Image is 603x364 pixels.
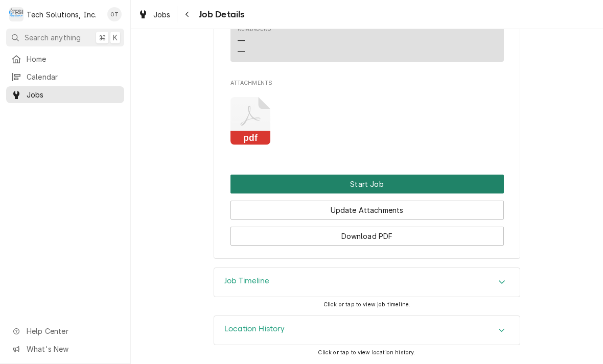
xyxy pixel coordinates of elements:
[230,175,504,193] div: Button Group Row
[230,97,271,145] button: pdf
[224,324,285,334] h3: Location History
[214,268,520,297] div: Job Timeline
[27,9,97,20] div: Tech Solutions, Inc.
[107,7,122,21] div: OT
[238,35,245,46] div: —
[6,29,124,46] button: Search anything⌘K
[230,227,504,246] button: Download PDF
[214,316,520,345] div: Accordion Header
[238,25,271,33] div: Reminders
[6,51,124,67] a: Home
[9,7,24,21] div: Tech Solutions, Inc.'s Avatar
[153,9,171,20] span: Jobs
[6,68,124,85] a: Calendar
[27,54,119,64] span: Home
[27,89,119,100] span: Jobs
[196,8,245,21] span: Job Details
[230,175,504,246] div: Button Group
[230,193,504,220] div: Button Group Row
[214,268,520,297] div: Accordion Header
[230,201,504,220] button: Update Attachments
[230,79,504,153] div: Attachments
[214,268,520,297] button: Accordion Details Expand Trigger
[25,32,81,43] span: Search anything
[27,71,119,82] span: Calendar
[9,7,24,21] div: T
[6,323,124,339] a: Go to Help Center
[27,344,118,354] span: What's New
[107,7,122,21] div: Otis Tooley's Avatar
[27,326,118,336] span: Help Center
[113,32,118,43] span: K
[238,25,271,56] div: Reminders
[6,341,124,357] a: Go to What's New
[323,301,410,308] span: Click or tap to view job timeline.
[230,175,504,193] button: Start Job
[214,316,520,345] div: Location History
[214,316,520,345] button: Accordion Details Expand Trigger
[230,79,504,87] span: Attachments
[134,6,175,23] a: Jobs
[6,86,124,103] a: Jobs
[224,276,269,286] h3: Job Timeline
[99,32,106,43] span: ⌘
[230,220,504,246] div: Button Group Row
[230,89,504,153] span: Attachments
[179,6,196,22] button: Navigate back
[318,349,415,356] span: Click or tap to view location history.
[238,46,245,57] div: —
